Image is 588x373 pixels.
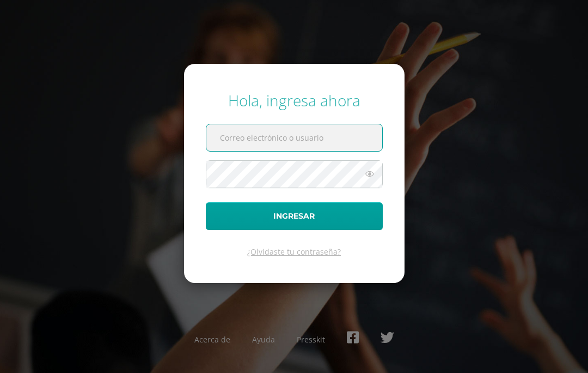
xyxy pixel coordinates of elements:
input: Correo electrónico o usuario [206,124,382,151]
button: Ingresar [206,202,383,230]
a: Acerca de [194,334,230,345]
a: Ayuda [252,334,275,345]
div: Hola, ingresa ahora [206,90,383,111]
a: Presskit [297,334,325,345]
a: ¿Olvidaste tu contraseña? [247,246,341,257]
